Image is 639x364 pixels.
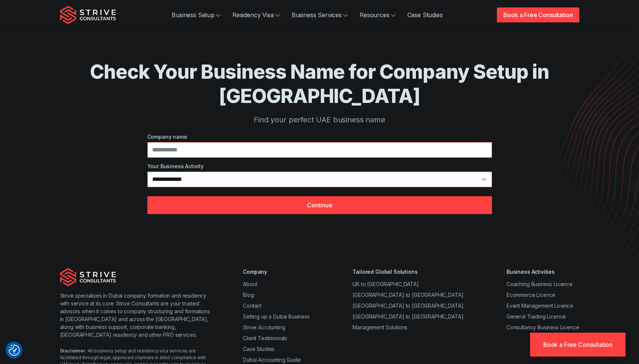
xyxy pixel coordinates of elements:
[507,313,566,320] a: General Trading Licence
[9,345,20,356] img: Revisit consent button
[243,346,275,352] a: Case Studies
[243,302,261,309] a: Contact
[60,268,116,286] img: Strive Consultants
[243,324,285,330] a: Strive Accounting
[226,7,286,22] a: Residency Visa
[243,313,310,320] a: Setting up a Dubai Business
[243,292,254,298] a: Blog
[243,281,257,287] a: About
[60,348,85,354] strong: Disclaimer
[243,335,287,341] a: Client Testimonials
[353,292,463,298] a: [GEOGRAPHIC_DATA] to [GEOGRAPHIC_DATA]
[90,60,549,108] h1: Check Your Business Name for Company Setup in [GEOGRAPHIC_DATA]
[9,345,20,356] button: Consent Preferences
[507,324,579,330] a: Consultancy Business Licence
[166,7,226,22] a: Business Setup
[286,7,354,22] a: Business Services
[147,162,492,170] label: Your Business Activity
[497,7,579,22] a: Book a Free Consultation
[147,196,492,214] button: Continue
[401,7,449,22] a: Case Studies
[354,7,401,22] a: Resources
[243,268,310,276] div: Company
[353,324,407,330] a: Management Solutions
[507,281,573,287] a: Coaching Business Licence
[353,313,463,320] a: [GEOGRAPHIC_DATA] to [GEOGRAPHIC_DATA]
[353,268,463,276] div: Tailored Global Solutions
[60,6,116,24] img: Strive Consultants
[353,302,463,309] a: [GEOGRAPHIC_DATA] to [GEOGRAPHIC_DATA]
[147,133,492,141] label: Company name
[507,268,579,276] div: Business Activities
[507,302,573,309] a: Event Management Licence
[530,333,626,357] a: Book a Free Consultation
[90,114,549,125] p: Find your perfect UAE business name
[353,281,419,287] a: UK to [GEOGRAPHIC_DATA]
[507,292,555,298] a: Ecommerce Licence
[243,357,301,363] a: Dubai Accounting Guide
[60,292,213,339] p: Strive specialises in Dubai company formation and residency with service at its core. Strive Cons...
